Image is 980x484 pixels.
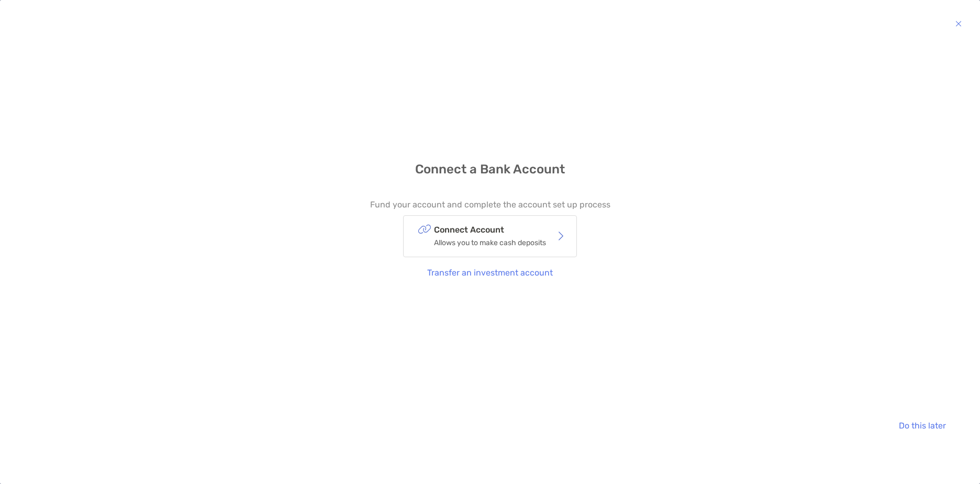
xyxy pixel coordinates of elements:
p: Fund your account and complete the account set up process [370,198,610,211]
h4: Connect a Bank Account [415,162,565,177]
img: button icon [955,17,962,30]
p: Connect Account [434,223,546,236]
button: Do this later [890,414,954,437]
button: Transfer an investment account [419,261,561,284]
p: Allows you to make cash deposits [434,236,546,249]
button: Connect AccountAllows you to make cash deposits [403,215,577,257]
